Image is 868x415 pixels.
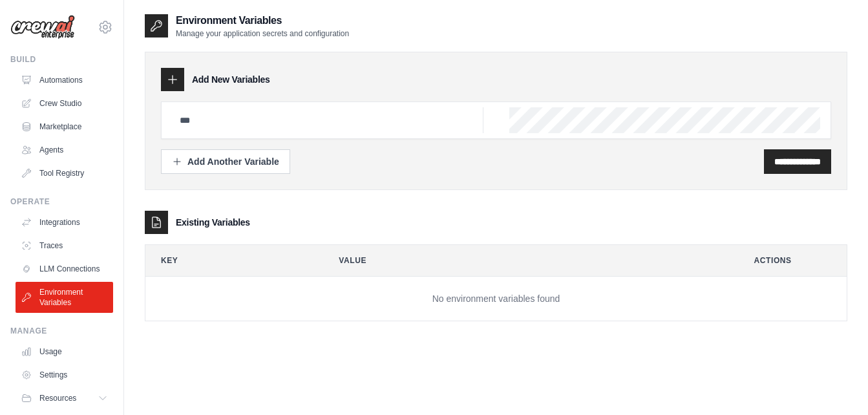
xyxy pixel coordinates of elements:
a: Traces [16,235,113,256]
button: Resources [16,388,113,409]
span: Resources [39,393,76,403]
h2: Environment Variables [176,13,349,28]
h3: Existing Variables [176,216,250,229]
a: Usage [16,341,113,362]
a: Crew Studio [16,93,113,114]
div: Operate [10,197,113,207]
th: Actions [739,245,847,276]
a: Integrations [16,212,113,233]
div: Manage [10,326,113,336]
td: No environment variables found [145,277,847,321]
a: Environment Variables [16,282,113,313]
a: Settings [16,365,113,385]
div: Add Another Variable [172,155,279,168]
a: Marketplace [16,116,113,137]
div: Build [10,54,113,65]
p: Manage your application secrets and configuration [176,28,349,39]
h3: Add New Variables [192,73,270,86]
a: LLM Connections [16,259,113,279]
th: Value [323,245,728,276]
button: Add Another Variable [161,149,290,174]
a: Tool Registry [16,163,113,184]
a: Automations [16,70,113,90]
a: Agents [16,140,113,160]
th: Key [145,245,313,276]
img: Logo [10,15,75,39]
